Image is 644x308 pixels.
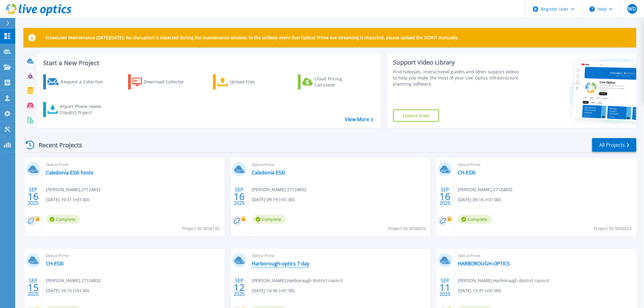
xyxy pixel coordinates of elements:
span: Project ID: 3056024 [594,225,632,232]
span: Optical Prime [46,252,221,259]
span: 12 [234,285,245,290]
span: 16 [234,194,245,199]
span: [PERSON_NAME] , 27124832 [46,186,101,193]
span: Optical Prime [252,252,427,259]
a: Request a Collection [43,74,111,89]
a: Caledonia ESXi hosts [46,170,93,176]
span: 11 [440,285,451,290]
span: Project ID: 3056102 [182,225,220,232]
span: [DATE] 09:16 (+01:00) [458,196,501,203]
div: SEP 2025 [27,276,39,299]
div: Request a Collection [61,76,109,88]
p: Scheduled Maintenance [DATE][DATE]: No disruption is expected during the maintenance window. In t... [45,35,459,40]
a: CH-ESXi [458,170,475,176]
span: 15 [28,285,39,290]
a: HARBOROUGH-OPTICS [458,261,510,267]
a: Upload Files [213,74,281,89]
div: Support Video Library [393,58,521,66]
span: Optical Prime [458,252,633,259]
a: CH-ESXi [46,261,64,267]
span: [PERSON_NAME] , 27124832 [252,186,307,193]
span: Project ID: 3056025 [388,225,426,232]
span: [DATE] 16:15 (+01:00) [46,287,89,294]
span: Complete [458,215,492,224]
a: Explore Now! [393,110,439,122]
a: Harborough-optics 7 day [252,261,310,267]
span: [DATE] 10:31 (+01:00) [46,196,89,203]
div: SEP 2025 [439,185,451,208]
span: [DATE] 14:36 (+01:00) [252,287,295,294]
div: Find tutorials, instructional guides and other support videos to help you make the most of your L... [393,69,521,87]
h3: Start a New Project [43,60,373,66]
span: Optical Prime [252,161,427,168]
div: SEP 2025 [233,185,245,208]
div: SEP 2025 [27,185,39,208]
span: [DATE] 09:19 (+01:00) [252,196,295,203]
a: All Projects [592,138,636,152]
span: Complete [46,215,80,224]
span: [PERSON_NAME] , Harborough district council [458,277,549,284]
span: Optical Prime [458,161,633,168]
div: Download Collector [144,76,192,88]
span: [PERSON_NAME] , 27124832 [46,277,101,284]
div: SEP 2025 [439,276,451,299]
a: Cloud Pricing Calculator [298,74,366,89]
span: 16 [28,194,39,199]
div: Recent Projects [23,138,90,152]
span: WD [628,6,636,11]
div: Cloud Pricing Calculator [314,76,363,88]
span: Optical Prime [46,161,221,168]
span: Complete [252,215,286,224]
a: View More [345,117,373,122]
span: 16 [440,194,451,199]
div: Import Phone Home CloudIQ Project [60,103,107,116]
span: [PERSON_NAME] , 27124832 [458,186,513,193]
span: [PERSON_NAME] , Harborough district council [252,277,343,284]
a: Download Collector [128,74,196,89]
div: SEP 2025 [233,276,245,299]
a: Caledonia ESXi [252,170,285,176]
span: [DATE] 15:31 (+01:00) [458,287,501,294]
div: Upload Files [230,76,278,88]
